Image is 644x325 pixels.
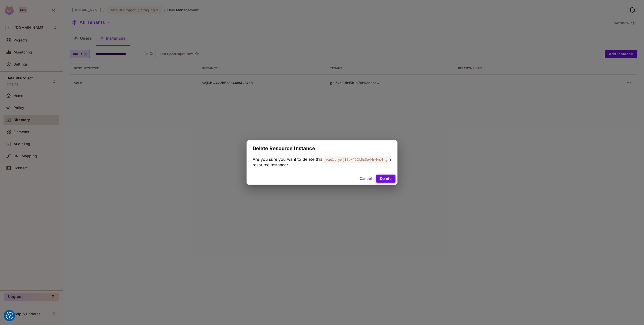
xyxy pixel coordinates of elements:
div: Are you sure you want to delete this resource instance: ? [253,156,391,168]
h2: Delete Resource Instance [247,140,397,156]
button: Consent Preferences [6,312,13,319]
button: Cancel [357,175,374,183]
button: Delete [376,175,395,183]
span: vault:yajl6bw422k5s3o44m4vs4hg [324,156,389,163]
img: Revisit consent button [6,312,13,319]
